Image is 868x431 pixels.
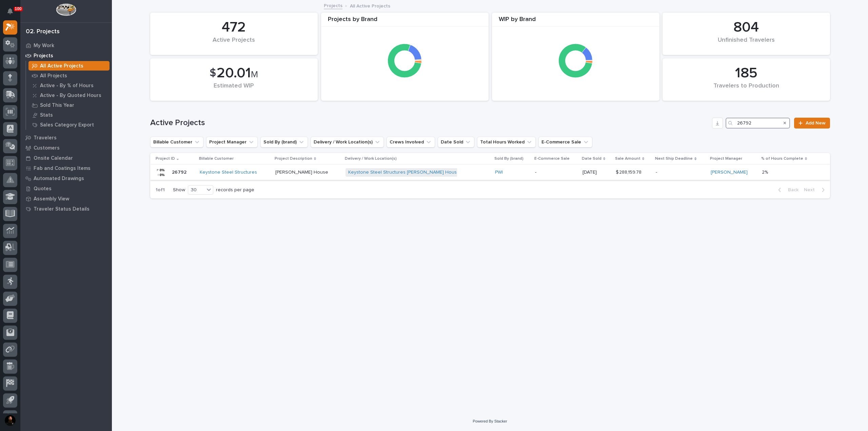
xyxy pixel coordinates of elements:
a: Add New [794,118,830,129]
p: 1 of 1 [150,182,170,198]
a: My Work [20,40,112,51]
a: Customers [20,143,112,153]
div: 804 [674,19,818,36]
button: Crews Involved [387,137,435,148]
p: Stats [40,112,53,118]
a: PWI [495,170,503,175]
p: Delivery / Work Location(s) [345,155,397,162]
div: Projects by Brand [321,16,489,27]
button: Back [773,187,801,193]
a: All Projects [26,71,112,80]
a: Quotes [20,183,112,194]
a: Projects [20,51,112,61]
p: Show [173,187,185,193]
button: Total Hours Worked [477,137,536,148]
input: Search [726,118,790,129]
h1: Active Projects [150,118,710,128]
p: Project ID [156,155,175,162]
span: Back [784,187,798,193]
p: Onsite Calendar [34,155,73,161]
a: Powered By Stacker [473,419,507,423]
button: Sold By (brand) [260,137,308,148]
p: records per page [216,187,254,193]
button: Next [801,187,830,193]
div: Travelers to Production [674,82,818,97]
p: Quotes [34,186,52,192]
p: Next Ship Deadline [655,155,693,162]
p: Fab and Coatings Items [34,165,91,172]
p: Date Sold [582,155,601,162]
p: [DATE] [583,170,610,175]
a: Keystone Steel Structures [PERSON_NAME] House Movers [348,170,477,175]
div: 30 [188,187,204,194]
a: Active - By % of Hours [26,81,112,90]
div: Active Projects [162,37,306,51]
a: [PERSON_NAME] [711,170,748,175]
span: $ [210,67,216,80]
p: Travelers [34,135,57,141]
p: My Work [34,43,54,49]
p: 2% [762,168,769,175]
span: M [251,70,258,79]
a: Sold This Year [26,100,112,110]
button: Notifications [3,4,17,18]
p: - [656,170,705,175]
p: Sale Amount [615,155,640,162]
span: 20.01 [217,66,251,80]
div: Notifications100 [8,8,17,19]
p: $ 288,159.78 [616,168,643,175]
p: Traveler Status Details [34,206,90,212]
p: Active - By Quoted Hours [40,93,101,99]
tr: 2679226792 Keystone Steel Structures [PERSON_NAME] HouseKeystone Steel Structures [PERSON_NAME] H... [150,165,830,180]
div: 02. Projects [26,28,60,36]
span: Add New [806,121,826,125]
p: Billable Customer [199,155,234,162]
a: Onsite Calendar [20,153,112,163]
p: Project Manager [710,155,742,162]
div: Unfinished Travelers [674,37,818,51]
button: users-avatar [3,413,17,428]
p: E-Commerce Sale [534,155,570,162]
p: All Active Projects [350,2,390,9]
p: Project Description [275,155,312,162]
p: % of Hours Complete [761,155,803,162]
a: Sales Category Export [26,120,112,130]
a: Stats [26,110,112,120]
img: Workspace Logo [56,3,76,16]
a: Active - By Quoted Hours [26,91,112,100]
p: - [535,170,577,175]
a: Fab and Coatings Items [20,163,112,173]
a: Assembly View [20,194,112,204]
div: Estimated WIP [162,82,306,97]
div: 185 [674,65,818,82]
p: Sales Category Export [40,122,94,128]
button: E-Commerce Sale [538,137,592,148]
a: All Active Projects [26,61,112,71]
button: Delivery / Work Location(s) [311,137,384,148]
p: All Projects [40,73,67,79]
p: Projects [34,53,53,59]
button: Billable Customer [150,137,203,148]
a: Automated Drawings [20,173,112,183]
p: Active - By % of Hours [40,83,94,89]
p: 100 [15,6,22,11]
a: Travelers [20,133,112,143]
p: Sold This Year [40,102,74,109]
button: Project Manager [206,137,258,148]
a: Projects [324,1,342,9]
div: 472 [162,19,306,36]
p: [PERSON_NAME] House [275,170,340,175]
p: All Active Projects [40,63,83,69]
p: Automated Drawings [34,176,84,182]
p: Assembly View [34,196,69,202]
p: 26792 [172,168,188,175]
a: Keystone Steel Structures [200,170,257,175]
a: Traveler Status Details [20,204,112,214]
p: Customers [34,145,60,151]
span: Next [804,187,819,193]
button: Date Sold [438,137,474,148]
p: Sold By (brand) [494,155,524,162]
div: WIP by Brand [492,16,659,27]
